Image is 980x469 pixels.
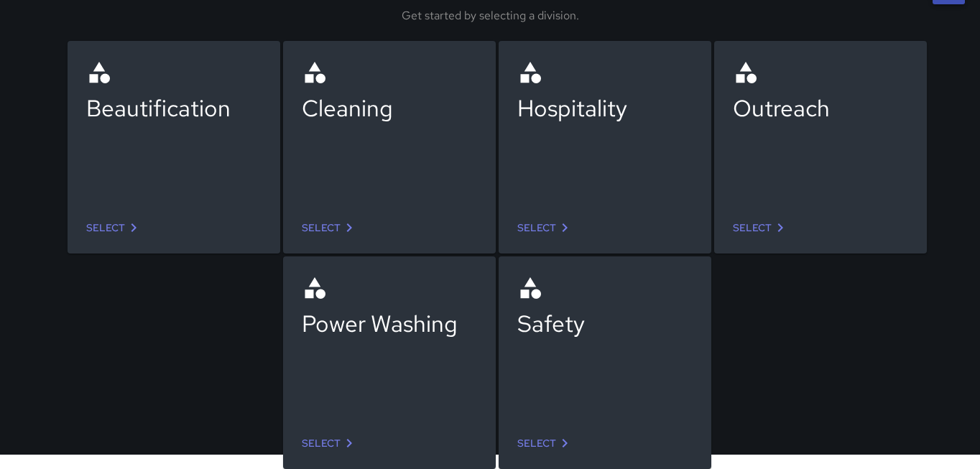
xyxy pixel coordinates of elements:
div: Power Washing [302,308,477,339]
div: Outreach [733,93,908,124]
div: Hospitality [517,93,693,124]
a: Select [80,215,148,241]
div: Cleaning [302,93,477,124]
div: Safety [517,308,693,339]
div: Beautification [86,93,262,124]
a: Select [296,430,364,457]
div: Get started by selecting a division. [18,8,962,23]
a: Select [512,430,579,457]
a: Select [727,215,795,241]
a: Select [512,215,579,241]
a: Select [296,215,364,241]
